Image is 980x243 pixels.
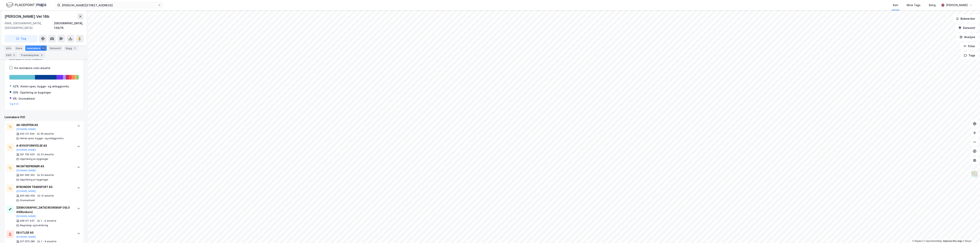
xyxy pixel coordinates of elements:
[20,153,35,156] div: 921 792 425
[54,21,83,30] div: [GEOGRAPHIC_DATA], 138/74
[20,219,35,222] div: 928 011 437
[14,66,50,70] div: Vis leietakere uten ansatte
[41,153,54,156] div: 23 ansatte
[16,230,73,235] div: EB UTLEIE AS
[14,46,24,51] div: Eiere
[16,128,36,131] button: [DOMAIN_NAME]
[13,96,17,101] div: 9%
[907,3,920,7] div: Mine Tags
[10,102,19,106] button: Og 6 til
[25,46,47,51] div: Leietakere
[16,169,36,172] button: [DOMAIN_NAME]
[41,46,45,50] div: 10
[893,3,898,7] div: Kart
[5,21,54,30] div: 0666, [GEOGRAPHIC_DATA], [GEOGRAPHIC_DATA]
[64,46,78,51] div: Bygg
[60,2,158,8] input: Søk på adresse, matrikkel, gårdeiere, leietakere eller personer
[20,224,48,227] div: Regnskap og bokføring
[20,199,35,202] div: Grunnarbeid
[961,225,980,243] iframe: Chat Widget
[20,174,35,177] div: 821 095 352
[20,194,35,197] div: 925 992 550
[41,240,56,243] div: 1 - 4 ansatte
[929,3,936,7] div: Bolig
[16,185,73,189] div: BYBONDEN TRANSPORT AS
[12,53,16,57] div: 3
[956,33,978,41] button: Analyse
[5,35,38,42] button: Tag
[5,115,83,119] div: Leietakere (10)
[40,53,44,57] div: 5
[16,190,36,193] button: [DOMAIN_NAME]
[41,132,54,135] div: 56 ansatte
[19,52,45,58] div: Transaksjoner
[5,13,50,20] div: [PERSON_NAME] Vei 16b
[16,215,36,218] button: [DOMAIN_NAME]
[16,123,73,127] div: AK-GRUPPEN AS
[41,194,54,197] div: 12 ansatte
[20,90,51,95] div: Oppføring av bygninger
[73,46,77,50] div: 2
[16,164,73,169] div: NK ENTREPRENØR AS
[41,174,54,177] div: 23 ansatte
[961,52,978,59] button: Tags
[946,3,968,7] div: [PERSON_NAME]
[20,137,64,140] div: Annen spes. bygge- og anleggsvirks.
[961,225,980,243] div: Kontrollprogram for chat
[971,171,978,178] img: Z
[912,240,923,242] a: Mapbox
[5,52,17,58] div: ESG
[20,240,35,243] div: 917 875 286
[953,15,978,23] button: Bokmerker
[943,240,962,242] a: Improve this map
[13,90,18,95] div: 35%
[6,2,46,8] img: logo.f888ab2527a4732fd821a326f86c7f29.svg
[20,132,34,135] div: 932 121 549
[5,46,13,51] div: Info
[16,205,73,215] div: [DEMOGRAPHIC_DATA] REGNSKAP OSLO AS (Konkurs)
[41,219,56,222] div: 1 - 4 ansatte
[20,158,48,161] div: Oppføring av bygninger
[13,84,19,89] div: 42%
[16,235,36,238] button: [DOMAIN_NAME]
[960,42,978,50] button: Filter
[955,24,978,32] button: Datasett
[18,96,35,101] div: Grunnarbeid
[924,240,942,242] a: OpenStreetMap
[20,178,48,181] div: Oppføring av bygninger
[16,143,73,148] div: A-BYGGFORNYELSE AS
[20,84,70,89] div: Annen spes. bygge- og anleggsvirks.
[48,46,63,51] div: Datasett
[16,148,36,151] button: [DOMAIN_NAME]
